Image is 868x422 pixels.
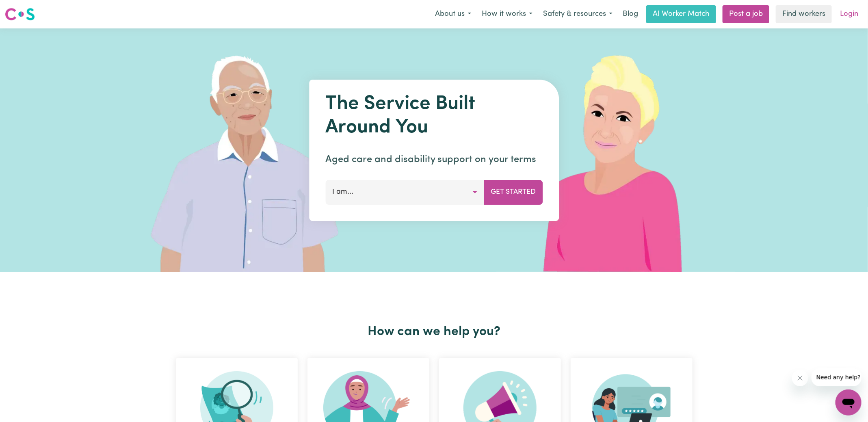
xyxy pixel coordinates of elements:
h1: The Service Built Around You [325,93,543,139]
iframe: Button to launch messaging window [836,390,862,416]
a: Post a job [723,5,769,23]
button: I am... [325,180,484,204]
iframe: Close message [792,370,808,386]
button: How it works [476,6,538,23]
a: Login [835,5,863,23]
a: Blog [618,5,643,23]
img: Careseekers logo [5,7,35,22]
button: Get Started [484,180,543,204]
h2: How can we help you? [171,324,697,340]
p: Aged care and disability support on your terms [325,152,543,167]
a: Find workers [776,5,832,23]
button: Safety & resources [538,6,618,23]
iframe: Message from company [812,368,862,386]
button: About us [430,6,476,23]
a: AI Worker Match [646,5,716,23]
a: Careseekers logo [5,5,35,24]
